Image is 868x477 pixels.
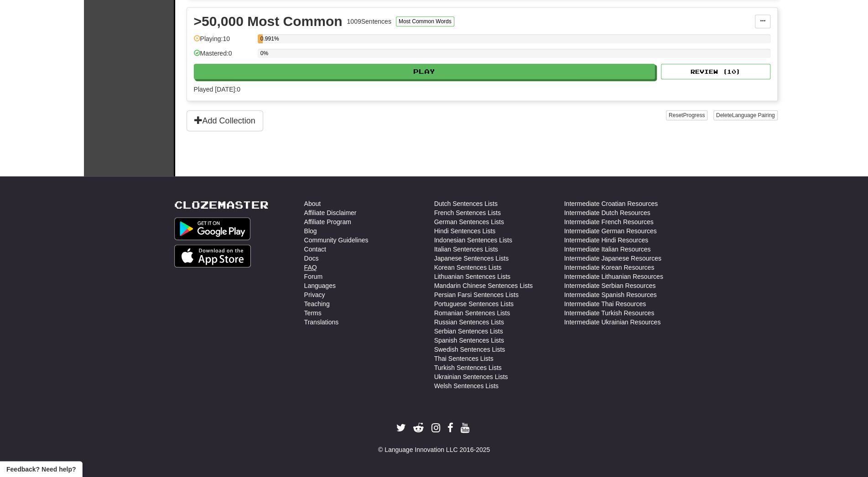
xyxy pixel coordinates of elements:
[434,226,496,236] a: Hindi Sentences Lists
[434,308,510,318] a: Romanian Sentences Lists
[434,263,502,272] a: Korean Sentences Lists
[434,217,504,226] a: German Sentences Lists
[564,217,654,226] a: Intermediate French Resources
[434,254,509,263] a: Japanese Sentences Lists
[304,199,321,208] a: About
[304,236,369,245] a: Community Guidelines
[304,299,330,308] a: Teaching
[174,445,694,454] div: © Language Innovation LLC 2016-2025
[434,299,514,308] a: Portuguese Sentences Lists
[174,245,251,267] img: Get it on App Store
[6,465,76,474] span: Open feedback widget
[661,64,770,79] button: Review (10)
[434,381,499,390] a: Welsh Sentences Lists
[304,254,319,263] a: Docs
[564,226,657,236] a: Intermediate German Resources
[194,34,253,49] div: Playing: 10
[564,236,648,245] a: Intermediate Hindi Resources
[564,281,656,290] a: Intermediate Serbian Resources
[304,308,322,318] a: Terms
[434,318,504,327] a: Russian Sentences Lists
[434,272,510,281] a: Lithuanian Sentences Lists
[194,15,343,28] div: >50,000 Most Common
[304,272,322,281] a: Forum
[396,16,454,26] button: Most Common Words
[304,318,339,327] a: Translations
[434,363,502,372] a: Turkish Sentences Lists
[564,208,650,217] a: Intermediate Dutch Resources
[187,110,263,131] button: Add Collection
[683,112,705,118] span: Progress
[304,263,317,272] a: FAQ
[194,86,240,93] span: Played [DATE]: 0
[434,327,503,336] a: Serbian Sentences Lists
[434,245,498,254] a: Italian Sentences Lists
[304,226,317,236] a: Blog
[434,372,508,381] a: Ukrainian Sentences Lists
[304,208,357,217] a: Affiliate Disclaimer
[194,49,253,64] div: Mastered: 0
[732,112,774,118] span: Language Pairing
[434,290,519,299] a: Persian Farsi Sentences Lists
[434,345,505,354] a: Swedish Sentences Lists
[304,245,326,254] a: Contact
[174,199,269,210] a: Clozemaster
[564,318,661,327] a: Intermediate Ukrainian Resources
[434,208,501,217] a: French Sentences Lists
[564,199,658,208] a: Intermediate Croatian Resources
[304,217,351,226] a: Affiliate Program
[564,290,657,299] a: Intermediate Spanish Resources
[564,263,655,272] a: Intermediate Korean Resources
[434,236,512,245] a: Indonesian Sentences Lists
[434,199,498,208] a: Dutch Sentences Lists
[666,110,707,120] button: ResetProgress
[347,17,391,26] div: 1009 Sentences
[434,281,533,290] a: Mandarin Chinese Sentences Lists
[713,110,778,120] button: DeleteLanguage Pairing
[434,354,494,363] a: Thai Sentences Lists
[564,308,655,318] a: Intermediate Turkish Resources
[304,290,325,299] a: Privacy
[174,217,251,240] img: Get it on Google Play
[564,245,651,254] a: Intermediate Italian Resources
[260,34,263,43] div: 0.991%
[564,254,661,263] a: Intermediate Japanese Resources
[434,336,504,345] a: Spanish Sentences Lists
[194,64,655,79] button: Play
[564,272,663,281] a: Intermediate Lithuanian Resources
[304,281,336,290] a: Languages
[564,299,646,308] a: Intermediate Thai Resources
